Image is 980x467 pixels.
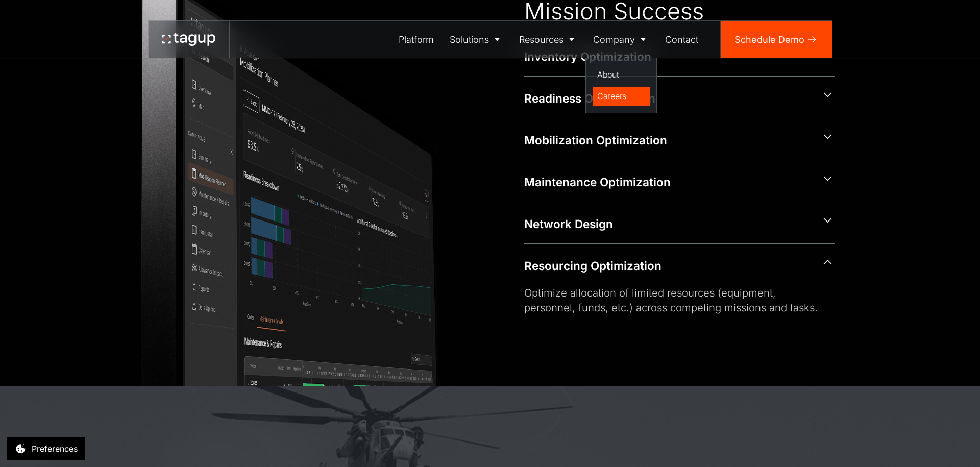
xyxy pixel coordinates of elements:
div: Resources [519,33,563,46]
div: Contact [665,33,698,46]
div: Readiness Optimization [524,90,811,107]
a: Careers [593,87,650,106]
a: Contact [657,21,706,58]
div: Maintenance Optimization [524,174,811,190]
a: Resources [511,21,585,58]
a: Schedule Demo [721,21,832,58]
a: Solutions [442,21,511,58]
div: Network Design [524,216,811,232]
div: Mobilization Optimization [524,132,811,149]
div: Company [593,33,635,46]
a: Platform [390,21,442,58]
a: Company [585,21,657,58]
a: About [593,65,650,85]
div: Solutions [450,33,489,46]
div: Preferences [32,443,78,455]
nav: Company [585,58,657,113]
div: Schedule Demo [734,33,804,46]
div: Platform [399,33,434,46]
div: Careers [597,90,645,102]
div: Optimize allocation of limited resources (equipment, personnel, funds, etc.) across competing mis... [524,285,818,315]
div: About [597,68,645,81]
div: Resourcing Optimization [524,258,811,274]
